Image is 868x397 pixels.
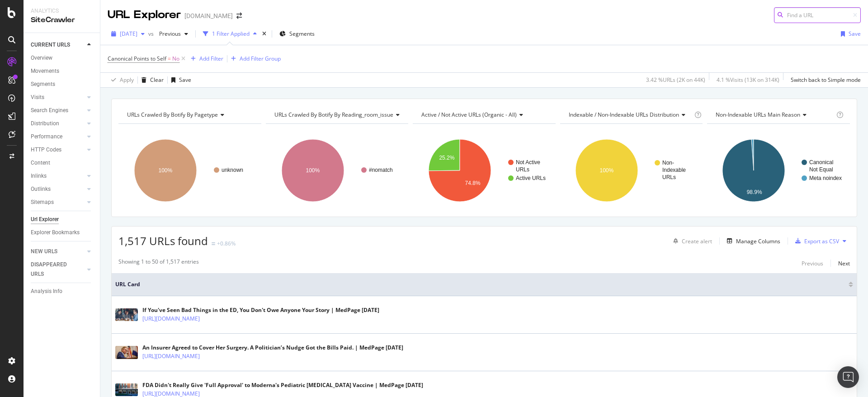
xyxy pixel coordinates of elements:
[142,306,379,314] div: If You've Seen Bad Things in the ED, You Don't Owe Anyone Your Story | MedPage [DATE]
[716,111,800,118] span: Non-Indexable URLs Main Reason
[369,167,393,173] text: #nomatch
[31,132,85,142] a: Performance
[707,131,849,210] svg: A chart.
[276,27,318,41] button: Segments
[31,119,85,128] a: Distribution
[148,30,156,38] span: vs
[682,237,712,245] div: Create alert
[31,66,59,76] div: Movements
[792,234,839,248] button: Export as CSV
[31,93,44,102] div: Visits
[115,346,138,359] img: main image
[421,111,517,118] span: Active / Not Active URLs (organic - all)
[662,167,686,173] text: Indexable
[837,27,861,41] button: Save
[108,73,134,87] button: Apply
[306,167,320,174] text: 100%
[184,11,233,20] div: [DOMAIN_NAME]
[809,166,833,173] text: Not Equal
[274,111,393,118] span: URLs Crawled By Botify By reading_room_issue
[31,228,94,237] a: Explorer Bookmarks
[560,131,702,210] svg: A chart.
[804,237,839,245] div: Export as CSV
[791,76,861,84] div: Switch back to Simple mode
[31,106,85,115] a: Search Engines
[273,108,407,122] h4: URLs Crawled By Botify By reading_room_issue
[115,280,846,288] span: URL Card
[569,111,679,118] span: Indexable / Non-Indexable URLs distribution
[723,236,780,246] button: Manage Columns
[31,287,94,296] a: Analysis Info
[31,171,47,181] div: Inlinks
[212,242,215,245] img: Equal
[168,55,171,62] span: =
[838,258,850,269] button: Next
[31,93,85,102] a: Visits
[212,30,250,38] div: 1 Filter Applied
[142,314,200,323] a: [URL][DOMAIN_NAME]
[809,175,842,181] text: Meta noindex
[115,383,138,396] img: main image
[31,260,76,279] div: DISAPPEARED URLS
[774,7,861,23] input: Find a URL
[31,287,62,296] div: Analysis Info
[150,76,164,84] div: Clear
[236,13,242,19] div: arrow-right-arrow-left
[31,106,68,115] div: Search Engines
[787,73,861,87] button: Switch back to Simple mode
[142,352,200,361] a: [URL][DOMAIN_NAME]
[31,40,85,50] a: CURRENT URLS
[31,198,54,207] div: Sitemaps
[31,247,85,256] a: NEW URLS
[108,7,181,23] div: URL Explorer
[108,27,148,41] button: [DATE]
[31,7,93,15] div: Analytics
[31,184,51,194] div: Outlinks
[31,53,94,63] a: Overview
[516,166,529,173] text: URLs
[260,29,268,38] div: times
[159,167,173,174] text: 100%
[31,158,94,168] a: Content
[31,80,94,89] a: Segments
[849,30,861,38] div: Save
[31,215,59,224] div: Url Explorer
[266,131,409,210] svg: A chart.
[240,55,281,62] div: Add Filter Group
[646,76,705,84] div: 3.42 % URLs ( 2K on 44K )
[31,260,85,279] a: DISAPPEARED URLS
[736,237,780,245] div: Manage Columns
[837,366,859,388] div: Open Intercom Messenger
[31,171,85,181] a: Inlinks
[187,53,223,64] button: Add Filter
[120,76,134,84] div: Apply
[31,145,61,155] div: HTTP Codes
[115,308,138,321] img: main image
[31,145,85,155] a: HTTP Codes
[31,80,55,89] div: Segments
[217,240,236,247] div: +0.86%
[413,131,556,210] svg: A chart.
[465,180,481,186] text: 74.8%
[31,215,94,224] a: Url Explorer
[127,111,218,118] span: URLs Crawled By Botify By pagetype
[31,158,50,168] div: Content
[118,258,199,269] div: Showing 1 to 50 of 1,517 entries
[125,108,253,122] h4: URLs Crawled By Botify By pagetype
[662,160,674,166] text: Non-
[168,73,191,87] button: Save
[118,131,261,210] div: A chart.
[156,27,192,41] button: Previous
[118,233,208,248] span: 1,517 URLs found
[31,247,57,256] div: NEW URLS
[199,55,223,62] div: Add Filter
[802,260,823,267] div: Previous
[199,27,260,41] button: 1 Filter Applied
[289,30,315,38] span: Segments
[156,30,181,38] span: Previous
[747,189,762,195] text: 98.9%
